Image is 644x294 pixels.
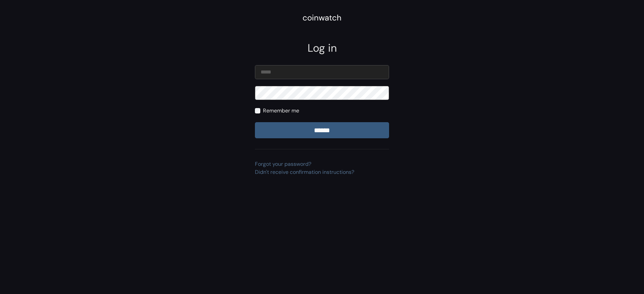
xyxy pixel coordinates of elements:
[303,15,341,22] a: coinwatch
[255,160,311,167] a: Forgot your password?
[303,12,341,24] div: coinwatch
[263,107,299,115] label: Remember me
[255,42,389,54] h2: Log in
[255,168,354,176] a: Didn't receive confirmation instructions?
